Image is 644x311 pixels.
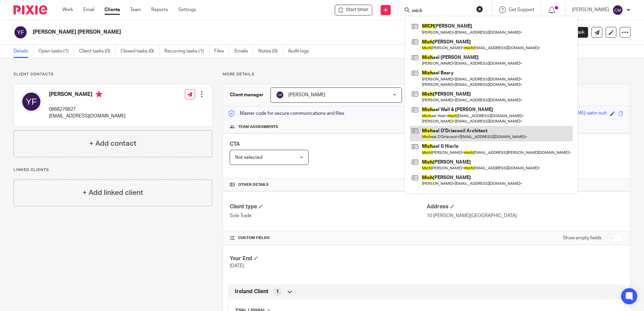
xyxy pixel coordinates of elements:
h4: + Add linked client [83,187,143,198]
a: Details [13,45,33,58]
span: Team assignments [238,124,278,130]
p: [EMAIL_ADDRESS][DOMAIN_NAME] [49,113,126,119]
i: Primary [96,91,102,98]
a: Emails [234,45,253,58]
a: Team [130,6,141,13]
p: [PERSON_NAME] [572,6,609,13]
a: Client tasks (0) [79,45,116,58]
h4: Client type [230,203,426,210]
a: Closed tasks (0) [121,45,159,58]
img: svg%3E [13,25,28,39]
img: svg%3E [276,91,284,99]
input: Search [411,8,472,14]
h4: [PERSON_NAME] [49,91,126,99]
p: 0868276827 [49,106,126,113]
p: More details [223,72,631,77]
a: Work [62,6,73,13]
p: Master code for secure communications and files [228,110,344,117]
p: Client contacts [13,72,212,77]
h4: + Add contact [89,138,136,149]
a: Notes (0) [258,45,283,58]
img: svg%3E [612,5,623,15]
p: Sole Trade [230,212,426,219]
a: Reports [151,6,168,13]
a: Clients [104,6,120,13]
span: Get Support [509,7,535,12]
span: Ireland Client [235,288,268,295]
button: Clear [476,6,483,12]
h4: Year End [230,255,426,262]
h4: Address [427,203,623,210]
a: Settings [178,6,196,13]
p: 10 [PERSON_NAME][GEOGRAPHIC_DATA] [427,212,623,219]
span: [DATE] [230,264,244,268]
span: Other details [238,182,269,187]
a: Email [83,6,94,13]
img: svg%3E [21,91,42,112]
img: Pixie [13,5,47,14]
span: Start timer [346,6,368,13]
span: 1 [276,288,279,295]
label: Show empty fields [563,235,602,241]
span: [PERSON_NAME] [288,93,325,97]
div: Yolande Helen Ferguson [335,5,372,15]
h2: [PERSON_NAME] [PERSON_NAME] [33,29,438,36]
span: Not selected [235,155,262,160]
h3: Client manager [230,92,264,98]
p: Linked clients [13,167,212,173]
a: Files [214,45,229,58]
a: Audit logs [288,45,314,58]
span: CTA [230,141,240,147]
a: Open tasks (1) [38,45,74,58]
h4: CUSTOM FIELDS [230,235,426,241]
a: Recurring tasks (1) [164,45,209,58]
